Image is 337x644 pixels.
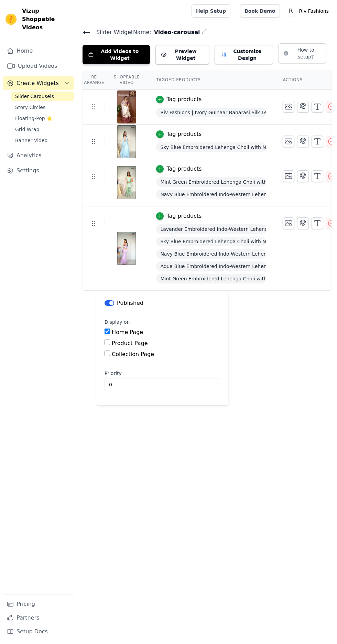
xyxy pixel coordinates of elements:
[156,142,266,152] span: Sky Blue Embroidered Lehenga Choli with Net Dupatta – Designer Wedding & Party Wear | Riv Fashions
[3,611,74,625] a: Partners
[6,14,17,25] img: Vizup
[11,92,74,101] a: Slider Carousels
[202,28,207,37] div: Edit Name
[15,115,52,122] span: Floating-Pop ⭐
[156,261,266,271] span: Aqua Blue Embroidered Indo-Western Lehenga Set with Net Dupatta – Party & Wedding Wear | Riv Fash...
[15,137,47,144] span: Banner Video
[91,28,151,36] span: Slider Widget Name:
[11,136,74,145] a: Banner Video
[3,44,74,58] a: Home
[156,224,266,234] span: Lavender Embroidered Indo-Western Lehenga Set – Elegant Party & Festive Wear | Riv Fashions
[283,170,294,182] button: Change Thumbnail
[105,370,220,377] label: Priority
[296,5,332,17] p: Riv Fashions
[22,7,71,32] span: Vizup Shoppable Videos
[283,217,294,229] button: Change Thumbnail
[166,165,202,173] div: Tag products
[117,125,136,158] img: vizup-images-d814.jpg
[156,95,202,104] button: Tag products
[155,45,209,64] button: Preview Widget
[283,136,294,147] button: Change Thumbnail
[105,319,130,325] legend: Display on
[11,114,74,123] a: Floating-Pop ⭐
[17,79,59,87] span: Create Widgets
[117,299,143,307] p: Published
[156,165,202,173] button: Tag products
[3,597,74,611] a: Pricing
[215,45,273,64] button: Customize Design
[151,28,200,36] span: Video-carousel
[156,177,266,187] span: Mint Green Embroidered Lehenga Choli with Lilac Net Dupatta – Designer Wedding & Festive Wear | R...
[15,126,39,133] span: Grid Wrap
[166,95,202,104] div: Tag products
[3,149,74,162] a: Analytics
[156,237,266,246] span: Sky Blue Embroidered Lehenga Choli with Net Dupatta – Designer Wedding & Party Wear | Riv Fashions
[156,108,266,117] span: Riv Fashions | Ivory Gulnaar Banarasi Silk Lehenga Set with Maroon Blouse & Organza Dupatta ✨ Wed...
[285,5,332,17] button: R Riv Fashions
[11,125,74,134] a: Grid Wrap
[117,90,136,124] img: tn-56808c73e8b6424b944260e379ed9503.png
[112,351,154,357] label: Collection Page
[156,190,266,199] span: Navy Blue Embroidered Indo-Western Lehenga Saree Set – Designer Party & Wedding Wear | Riv Fashions
[279,43,326,63] button: How to setup?
[166,212,202,220] div: Tag products
[279,52,326,58] a: How to setup?
[83,70,105,90] th: Re Arrange
[3,625,74,638] a: Setup Docs
[112,340,148,346] label: Product Page
[156,130,202,138] button: Tag products
[15,93,54,100] span: Slider Carousels
[156,249,266,259] span: Navy Blue Embroidered Indo-Western Lehenga Saree Set – Designer Party & Wedding Wear | Riv Fashions
[3,164,74,178] a: Settings
[148,70,274,90] th: Tagged Products
[83,45,150,64] button: Add Videos to Widget
[240,4,280,18] a: Book Demo
[117,232,136,265] img: vizup-images-c15e.jpg
[156,212,202,220] button: Tag products
[156,274,266,283] span: Mint Green Embroidered Lehenga Choli with Lilac Net Dupatta – Designer Wedding & Festive Wear | R...
[192,4,230,18] a: Help Setup
[105,70,148,90] th: Shoppable Video
[3,76,74,90] button: Create Widgets
[289,8,293,14] text: R
[11,103,74,112] a: Story Circles
[3,59,74,73] a: Upload Videos
[166,130,202,138] div: Tag products
[283,101,294,112] button: Change Thumbnail
[117,166,136,199] img: vizup-images-9734.jpg
[112,329,143,335] label: Home Page
[15,104,45,111] span: Story Circles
